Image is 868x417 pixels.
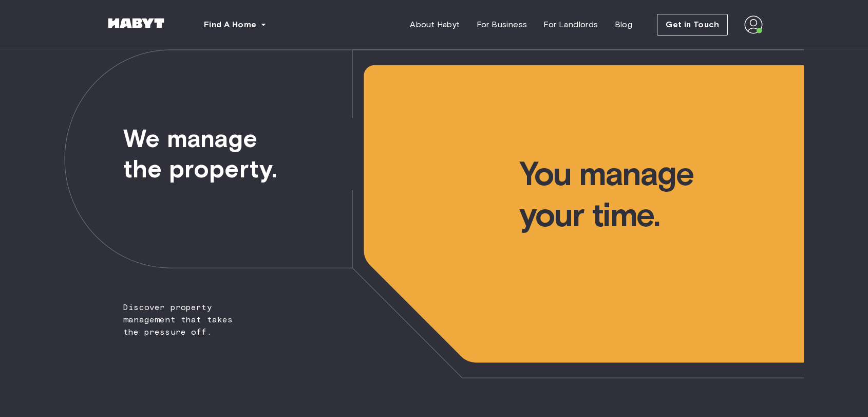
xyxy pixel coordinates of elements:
span: For Business [477,19,527,31]
a: About Habyt [402,14,468,35]
button: Get in Touch [657,14,728,35]
img: Habyt [105,18,167,28]
button: Find A Home [196,14,275,35]
img: avatar [744,15,763,34]
span: You manage your time. [519,49,804,235]
a: For Landlords [535,14,606,35]
span: Blog [615,19,633,31]
a: Blog [607,14,641,35]
span: For Landlords [543,19,598,31]
img: we-make-moves-not-waiting-lists [64,49,804,378]
span: Get in Touch [666,19,719,31]
span: About Habyt [410,19,460,31]
a: For Business [468,14,536,35]
span: Discover property management that takes the pressure off. [64,49,253,338]
span: Find A Home [204,19,256,31]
